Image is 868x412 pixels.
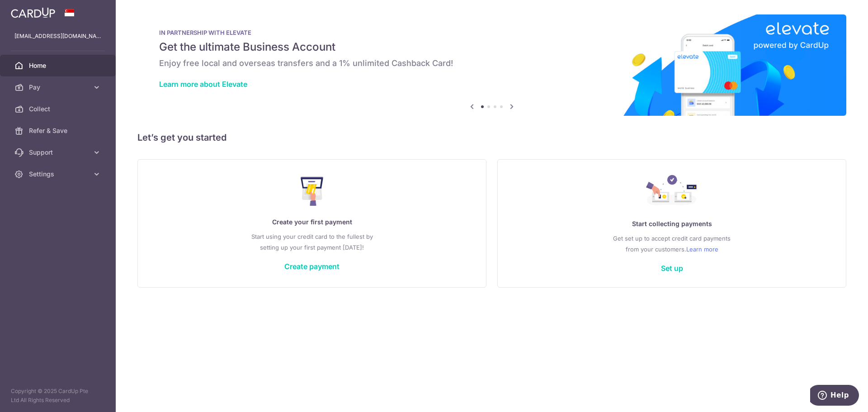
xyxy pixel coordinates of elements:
p: IN PARTNERSHIP WITH ELEVATE [159,29,825,36]
img: Renovation banner [137,14,846,116]
img: Collect Payment [646,175,698,208]
a: Create payment [284,262,340,271]
a: Learn more [686,244,718,255]
a: Learn more about Elevate [159,80,247,89]
iframe: Opens a widget where you can find more information [810,385,859,407]
p: Get set up to accept credit card payments from your customers. [516,233,828,255]
a: Set up [661,264,683,273]
img: CardUp [11,7,55,18]
p: Create your first payment [156,217,468,227]
span: Home [29,61,89,70]
p: Start collecting payments [516,218,828,229]
p: [EMAIL_ADDRESS][DOMAIN_NAME] [14,32,101,41]
p: Start using your credit card to the fullest by setting up your first payment [DATE]! [156,231,468,253]
span: Refer & Save [29,126,89,135]
h6: Enjoy free local and overseas transfers and a 1% unlimited Cashback Card! [159,58,825,69]
h5: Get the ultimate Business Account [159,40,825,54]
span: Settings [29,170,89,179]
img: Make Payment [301,177,324,206]
h5: Let’s get you started [137,130,846,145]
span: Collect [29,104,89,114]
span: Pay [29,83,89,92]
span: Support [29,148,89,157]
